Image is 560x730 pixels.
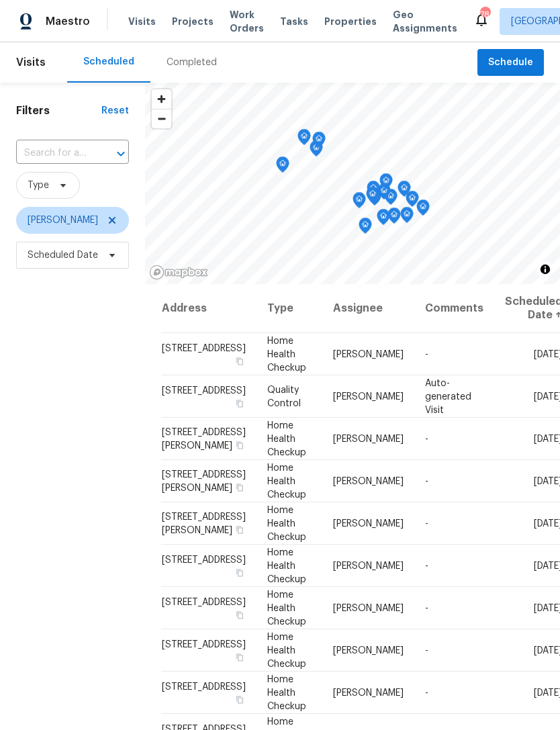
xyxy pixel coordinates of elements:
[267,505,306,541] span: Home Health Checkup
[414,284,494,333] th: Comments
[333,349,404,359] span: [PERSON_NAME]
[267,420,306,457] span: Home Health Checkup
[16,48,46,77] span: Visits
[267,385,301,408] span: Quality Control
[366,187,379,208] div: Map marker
[162,682,246,691] span: [STREET_ADDRESS]
[312,132,326,152] div: Map marker
[333,645,404,655] span: [PERSON_NAME]
[83,55,134,69] div: Scheduled
[425,476,428,486] span: -
[234,566,246,578] button: Copy Address
[400,207,414,228] div: Map marker
[234,608,246,621] button: Copy Address
[162,427,246,450] span: [STREET_ADDRESS][PERSON_NAME]
[398,181,411,201] div: Map marker
[234,397,246,409] button: Copy Address
[267,336,306,372] span: Home Health Checkup
[16,104,101,118] h1: Filters
[280,17,308,26] span: Tasks
[406,191,419,212] div: Map marker
[377,209,390,230] div: Map marker
[162,512,246,535] span: [STREET_ADDRESS][PERSON_NAME]
[477,49,544,77] button: Schedule
[488,54,533,71] span: Schedule
[234,523,246,535] button: Copy Address
[234,651,246,663] button: Copy Address
[28,214,98,227] span: [PERSON_NAME]
[425,518,428,528] span: -
[333,392,404,401] span: [PERSON_NAME]
[276,156,289,177] div: Map marker
[46,15,90,28] span: Maestro
[359,218,372,238] div: Map marker
[384,189,398,210] div: Map marker
[324,15,377,28] span: Properties
[393,8,457,35] span: Geo Assignments
[161,284,256,333] th: Address
[425,603,428,612] span: -
[172,15,214,28] span: Projects
[387,208,401,228] div: Map marker
[425,434,428,443] span: -
[101,104,129,118] div: Reset
[425,688,428,697] span: -
[230,8,264,35] span: Work Orders
[333,688,404,697] span: [PERSON_NAME]
[267,547,306,584] span: Home Health Checkup
[333,603,404,612] span: [PERSON_NAME]
[149,265,208,280] a: Mapbox homepage
[162,343,246,353] span: [STREET_ADDRESS]
[297,129,311,150] div: Map marker
[267,632,306,668] span: Home Health Checkup
[162,385,246,395] span: [STREET_ADDRESS]
[234,481,246,493] button: Copy Address
[310,140,323,161] div: Map marker
[333,476,404,486] span: [PERSON_NAME]
[162,555,246,564] span: [STREET_ADDRESS]
[162,469,246,492] span: [STREET_ADDRESS][PERSON_NAME]
[333,434,404,443] span: [PERSON_NAME]
[152,89,171,109] button: Zoom in
[480,8,489,21] div: 78
[367,181,380,201] div: Map marker
[16,143,91,164] input: Search for an address...
[416,199,430,220] div: Map marker
[256,284,322,333] th: Type
[425,378,471,414] span: Auto-generated Visit
[234,439,246,451] button: Copy Address
[28,179,49,192] span: Type
[162,639,246,649] span: [STREET_ADDRESS]
[541,262,549,277] span: Toggle attribution
[267,463,306,499] span: Home Health Checkup
[128,15,156,28] span: Visits
[425,561,428,570] span: -
[353,192,366,213] div: Map marker
[322,284,414,333] th: Assignee
[267,590,306,626] span: Home Health Checkup
[152,109,171,128] span: Zoom out
[425,349,428,359] span: -
[333,518,404,528] span: [PERSON_NAME]
[267,674,306,711] span: Home Health Checkup
[537,261,553,277] button: Toggle attribution
[162,597,246,606] span: [STREET_ADDRESS]
[333,561,404,570] span: [PERSON_NAME]
[28,248,98,262] span: Scheduled Date
[234,693,246,705] button: Copy Address
[167,56,217,69] div: Completed
[152,109,171,128] button: Zoom out
[425,645,428,655] span: -
[234,355,246,367] button: Copy Address
[111,144,130,163] button: Open
[379,173,393,194] div: Map marker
